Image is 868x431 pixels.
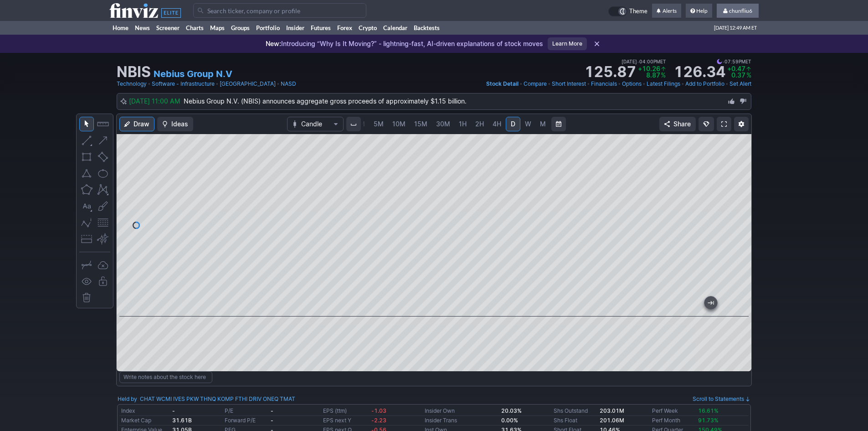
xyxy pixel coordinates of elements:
[183,21,207,35] a: Charts
[722,57,724,66] span: •
[216,79,219,88] span: •
[673,65,725,79] strong: 126.34
[96,258,110,272] button: Drawings autosave: Off
[637,57,639,66] span: •
[455,117,471,131] a: 1H
[661,71,666,79] span: %
[148,79,151,88] span: •
[280,395,295,404] a: TMAT
[79,274,94,289] button: Hide drawings
[621,57,666,66] span: [DATE] 04:00PM ET
[410,117,431,131] a: 15M
[200,395,216,404] a: THNQ
[638,65,660,73] span: +10.26
[600,417,624,424] b: 201.06M
[714,21,757,35] span: [DATE] 12:49 AM ET
[629,6,647,16] span: Theme
[301,119,329,129] span: Candle
[423,406,499,416] td: Insider Own
[584,65,636,79] strong: 125.87
[525,120,531,128] span: W
[618,79,621,88] span: •
[117,65,151,79] h1: NBIS
[704,296,717,309] button: Jump to the most recent bar
[650,406,696,416] td: Perf Week
[685,79,724,88] a: Add to Portfolio
[96,150,110,164] button: Rotated rectangle
[673,119,691,129] span: Share
[119,117,154,131] button: Draw
[647,79,680,88] a: Latest Filings
[693,395,750,402] a: Scroll to Statements
[96,117,110,131] button: Measure
[650,415,696,425] td: Perf Month
[96,166,110,181] button: Ellipse
[152,79,215,88] a: Software - Infrastructure
[277,79,280,88] span: •
[659,117,696,131] button: Share
[699,117,714,131] button: Explore new features
[129,97,184,105] span: [DATE] 11:00 AM
[223,415,269,425] td: Forward P/E
[731,71,745,79] span: 0.37
[171,119,188,129] span: Ideas
[186,395,199,404] a: PKW
[287,117,344,131] button: Chart Type
[423,415,499,425] td: Insider Trans
[156,395,172,404] a: WCMI
[79,232,94,246] button: Position
[220,79,276,88] a: [GEOGRAPHIC_DATA]
[647,80,680,87] span: Latest Filings
[551,117,566,131] button: Range
[552,415,598,425] td: Shs Float
[436,120,450,128] span: 30M
[717,117,731,131] a: Fullscreen
[591,79,617,88] a: Financials
[488,117,505,131] a: 4H
[506,117,520,131] a: D
[652,4,681,18] a: Alerts
[321,415,369,425] td: EPS next Y
[370,117,388,131] a: 5M
[459,120,467,128] span: 1H
[119,415,170,425] td: Market Cap
[746,71,751,79] span: %
[79,199,94,213] button: Text
[154,68,232,80] a: Nebius Group N.V
[511,120,515,128] span: D
[249,395,262,404] a: DRIV
[96,133,110,148] button: Arrow
[193,3,366,18] input: Search
[346,117,361,131] button: Interval
[263,395,278,404] a: ONEQ
[118,395,295,404] div: :
[486,79,519,88] a: Stock Detail
[552,406,598,416] td: Shs Outstand
[172,407,175,414] small: -
[228,21,253,35] a: Groups
[371,407,386,414] span: -1.03
[698,407,719,414] span: 16.61%
[253,21,283,35] a: Portfolio
[355,21,380,35] a: Crypto
[608,6,647,16] a: Theme
[283,21,308,35] a: Insider
[79,215,94,230] button: Elliott waves
[729,7,752,14] span: chunfliu6
[717,4,759,18] a: chunfliu6
[109,21,132,35] a: Home
[96,182,110,197] button: XABCD
[266,39,543,48] p: Introducing “Why Is It Moving?” - lightning-fast, AI-driven explanations of stock moves
[642,79,646,88] span: •
[217,395,234,404] a: KOMP
[157,117,193,131] button: Ideas
[374,120,384,128] span: 5M
[308,21,334,35] a: Futures
[681,79,684,88] span: •
[266,40,281,47] span: New:
[172,417,192,424] b: 31.61B
[540,120,546,128] span: M
[548,79,551,88] span: •
[96,215,110,230] button: Fibonacci retracements
[321,406,369,416] td: EPS (ttm)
